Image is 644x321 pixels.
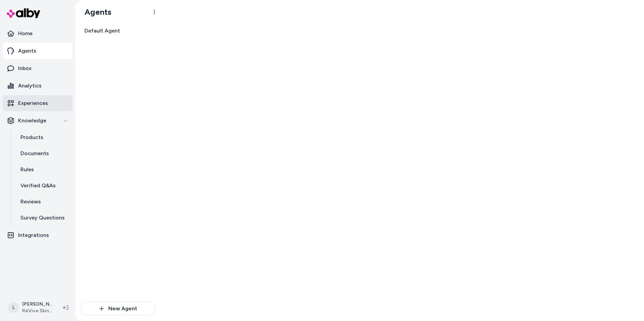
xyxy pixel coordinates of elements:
[18,64,32,72] p: Inbox
[80,24,156,38] a: Default Agent
[80,302,156,316] button: New Agent
[20,133,43,141] p: Products
[22,308,52,314] span: RéVive Skincare
[3,227,72,243] a: Integrations
[3,113,72,129] button: Knowledge
[14,210,72,226] a: Survey Questions
[20,166,34,174] p: Rules
[18,82,42,90] p: Analytics
[18,231,49,239] p: Integrations
[14,194,72,210] a: Reviews
[20,182,56,190] p: Verified Q&As
[20,198,41,206] p: Reviews
[20,149,49,157] p: Documents
[14,145,72,162] a: Documents
[14,129,72,145] a: Products
[3,60,72,76] a: Inbox
[22,301,52,308] p: [PERSON_NAME]
[4,297,58,318] button: L[PERSON_NAME]RéVive Skincare
[14,162,72,178] a: Rules
[8,302,19,313] span: L
[18,99,48,107] p: Experiences
[20,214,65,222] p: Survey Questions
[18,29,33,38] p: Home
[3,78,72,94] a: Analytics
[79,7,111,17] h1: Agents
[85,27,120,35] span: Default Agent
[3,43,72,59] a: Agents
[3,25,72,42] a: Home
[18,47,36,55] p: Agents
[3,95,72,111] a: Experiences
[7,8,40,18] img: alby Logo
[14,178,72,194] a: Verified Q&As
[18,117,46,125] p: Knowledge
